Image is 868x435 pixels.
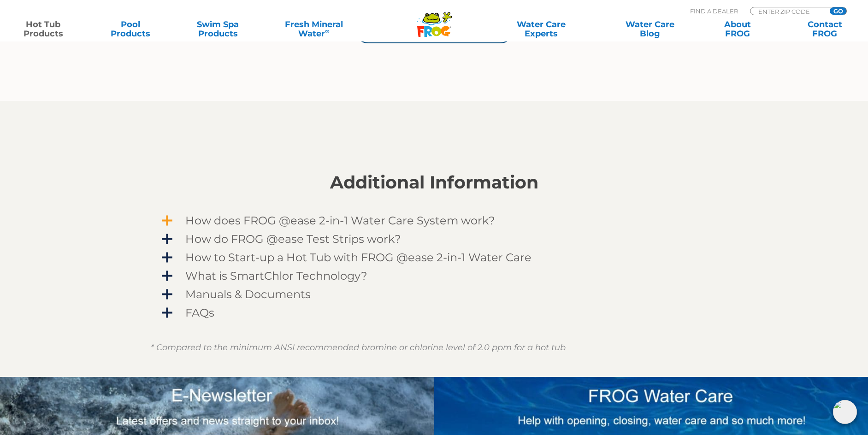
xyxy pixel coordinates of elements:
span: How does FROG @ease 2-in-1 Water Care System work? [172,214,709,227]
input: Zip Code Form [757,7,820,15]
a: Fresh MineralWater∞ [272,20,356,38]
span: How do FROG @ease Test Strips work? [172,233,709,245]
a: ContactFROG [791,20,859,38]
a: Manuals & Documents [151,285,718,304]
span: How to Start-up a Hot Tub with FROG @ease 2-in-1 Water Care [172,251,709,264]
a: Water CareBlog [616,20,684,38]
h2: Additional Information [151,172,718,193]
sup: ∞ [325,27,330,35]
a: How to Start-up a Hot Tub with FROG @ease 2-in-1 Water Care [151,248,718,267]
a: PoolProducts [97,20,165,38]
span: Manuals & Documents [172,288,709,300]
em: * Compared to the minimum ANSI recommended bromine or chlorine level of 2.0 ppm for a hot tub [151,342,566,353]
a: AboutFROG [703,20,771,38]
a: FAQs [151,303,718,322]
input: GO [830,7,846,15]
a: Hot TubProducts [9,20,77,38]
a: Swim SpaProducts [184,20,252,38]
img: openIcon [833,400,857,424]
a: What is SmartChlor Technology? [151,266,718,285]
p: Find A Dealer [690,7,738,15]
a: Water CareExperts [486,20,597,38]
a: How does FROG @ease 2-in-1 Water Care System work? [151,211,718,230]
a: How do FROG @ease Test Strips work? [151,229,718,248]
span: FAQs [172,306,709,319]
span: What is SmartChlor Technology? [172,270,709,282]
